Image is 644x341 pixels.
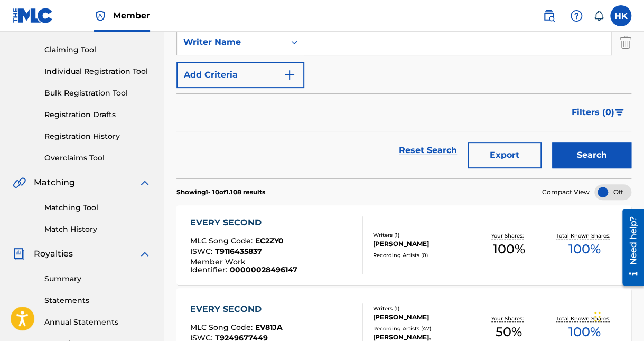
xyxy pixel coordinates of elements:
span: Matching [34,176,75,189]
button: Add Criteria [176,62,304,88]
div: EVERY SECOND [190,303,322,316]
p: Total Known Shares: [556,315,613,323]
span: MLC Song Code : [190,236,255,245]
img: Matching [13,176,26,189]
img: Top Rightsholder [94,10,107,22]
img: help [570,10,583,22]
div: Writers ( 1 ) [373,231,471,239]
a: Individual Registration Tool [44,66,151,77]
p: Total Known Shares: [556,232,613,240]
span: 100 % [493,240,525,259]
span: EC2ZY0 [255,236,284,245]
img: expand [138,176,151,189]
img: filter [615,109,624,116]
a: EVERY SECONDMLC Song Code:EC2ZY0ISWC:T9116435837Member Work Identifier:00000028496147Writers (1)[... [176,205,631,285]
a: Registration Drafts [44,109,151,120]
div: EVERY SECOND [190,216,354,229]
span: Filters ( 0 ) [572,106,614,119]
a: Bulk Registration Tool [44,88,151,99]
div: Træk [594,301,601,333]
button: Export [468,142,542,168]
div: Notifications [593,11,604,21]
a: Overclaims Tool [44,153,151,164]
span: 00000028496147 [230,265,297,274]
span: EV81JA [255,323,283,332]
a: Matching Tool [44,202,151,213]
div: Recording Artists ( 47 ) [373,325,471,333]
div: Writer Name [183,36,278,49]
span: MLC Song Code : [190,323,255,332]
img: 9d2ae6d4665cec9f34b9.svg [283,69,296,81]
div: Chat-widget [591,290,644,341]
div: [PERSON_NAME] [373,312,471,322]
span: Royalties [34,248,73,260]
div: Recording Artists ( 0 ) [373,251,471,259]
img: Royalties [13,248,25,260]
span: Member Work Identifier : [190,257,246,274]
img: Delete Criterion [620,29,631,55]
iframe: Chat Widget [591,290,644,341]
p: Showing 1 - 10 of 1.108 results [176,187,265,197]
span: ISWC : [190,247,215,256]
div: Writers ( 1 ) [373,305,471,312]
iframe: Resource Center [614,204,644,289]
button: Filters (0) [565,99,631,126]
a: Claiming Tool [44,44,151,55]
span: Compact View [542,187,590,197]
a: Summary [44,273,151,285]
p: Your Shares: [491,232,526,240]
a: Statements [44,295,151,306]
span: Member [113,10,150,22]
img: search [543,10,555,22]
a: Match History [44,224,151,235]
a: Annual Statements [44,317,151,328]
img: expand [138,248,151,260]
a: Registration History [44,131,151,142]
a: Public Search [538,5,559,26]
p: Your Shares: [491,315,526,323]
div: Help [566,5,587,26]
span: T9116435837 [215,247,262,256]
a: Reset Search [394,139,462,162]
span: 100 % [568,240,601,259]
img: MLC Logo [13,8,53,23]
button: Search [552,142,631,168]
div: [PERSON_NAME] [373,239,471,249]
div: User Menu [610,5,631,26]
